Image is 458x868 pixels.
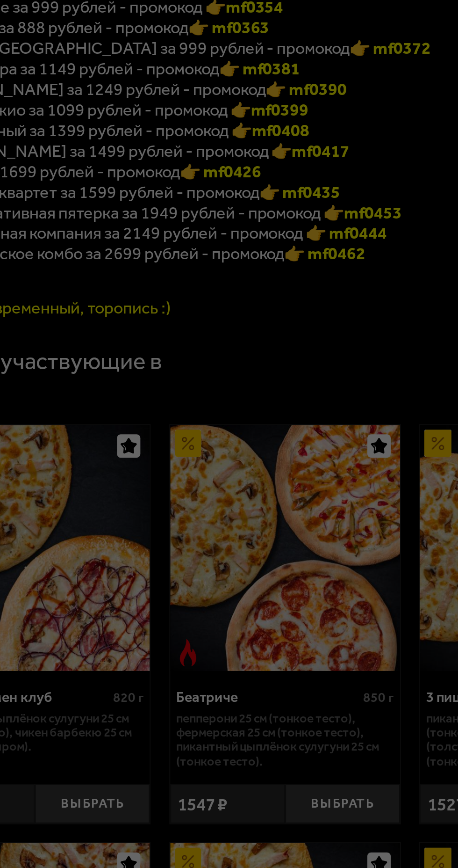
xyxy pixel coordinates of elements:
[130,119,328,138] button: Хочу чего-нибудь новенького!
[275,843,329,861] button: Хорошо
[140,55,318,66] p: Добро пожаловать
[275,813,444,839] p: На нашем сайте мы используем cookie для сбора информации технического характера и обрабатываем IP...
[130,70,328,91] p: Рады приветствовать вас снова на нашем сайте!
[130,96,328,115] button: Повторить прошлый заказ!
